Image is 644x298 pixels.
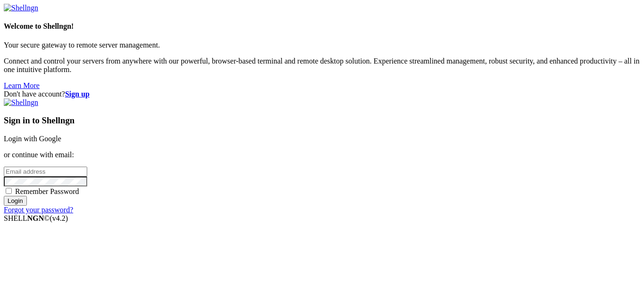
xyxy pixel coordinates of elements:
[15,187,79,195] span: Remember Password
[4,167,87,177] input: Email address
[4,98,38,107] img: Shellngn
[4,81,40,89] a: Learn More
[4,115,640,126] h3: Sign in to Shellngn
[50,214,68,222] span: 4.2.0
[4,4,38,12] img: Shellngn
[4,57,640,74] p: Connect and control your servers from anywhere with our powerful, browser-based terminal and remo...
[4,41,640,49] p: Your secure gateway to remote server management.
[4,196,27,206] input: Login
[4,206,73,214] a: Forgot your password?
[6,188,12,194] input: Remember Password
[27,214,44,222] b: NGN
[4,22,640,31] h4: Welcome to Shellngn!
[4,135,61,143] a: Login with Google
[4,151,640,159] p: or continue with email:
[4,90,640,98] div: Don't have account?
[4,214,68,222] span: SHELL ©
[65,90,90,98] a: Sign up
